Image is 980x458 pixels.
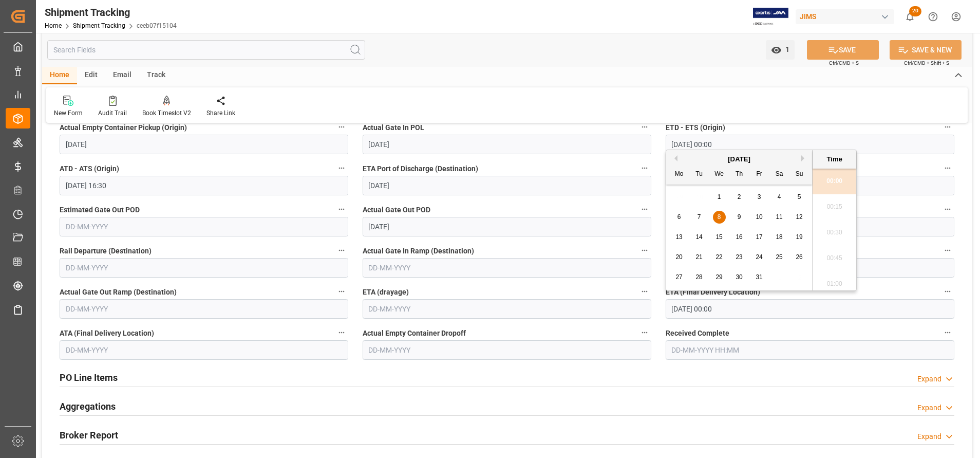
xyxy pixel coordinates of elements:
[713,211,726,224] div: Choose Wednesday, October 8th, 2025
[796,233,802,241] span: 19
[713,231,726,244] div: Choose Wednesday, October 15th, 2025
[60,135,348,154] input: DD-MM-YYYY
[363,122,424,133] span: Actual Gate In POL
[738,193,741,200] span: 2
[98,108,127,118] div: Audit Trail
[60,287,177,298] span: Actual Gate Out Ramp (Destination)
[941,244,954,257] button: Unloaded From Rail (Destination)
[941,203,954,216] button: Actual Loading On Train (Destination)
[60,328,154,339] span: ATA (Final Delivery Location)
[941,161,954,175] button: ATA Port of Discharge (Destination)
[713,251,726,264] div: Choose Wednesday, October 22nd, 2025
[736,273,742,281] span: 30
[756,253,762,261] span: 24
[363,287,409,298] span: ETA (drayage)
[698,213,701,221] span: 7
[941,326,954,339] button: Received Complete
[60,299,348,319] input: DD-MM-YYYY
[753,8,788,26] img: Exertis%20JAM%20-%20Email%20Logo.jpg_1722504956.jpg
[801,155,807,161] button: Next Month
[60,371,118,384] h2: PO Line Items
[666,340,954,360] input: DD-MM-YYYY HH:MM
[673,211,686,224] div: Choose Monday, October 6th, 2025
[638,285,651,298] button: ETA (drayage)
[60,217,348,236] input: DD-MM-YYYY
[715,253,722,261] span: 22
[917,431,941,442] div: Expand
[638,161,651,175] button: ETA Port of Discharge (Destination)
[54,108,83,118] div: New Form
[733,191,746,204] div: Choose Thursday, October 2nd, 2025
[638,203,651,216] button: Actual Gate Out POD
[776,233,782,241] span: 18
[695,253,702,261] span: 21
[45,22,62,29] a: Home
[753,271,766,284] div: Choose Friday, October 31st, 2025
[693,271,706,284] div: Choose Tuesday, October 28th, 2025
[733,231,746,244] div: Choose Thursday, October 16th, 2025
[363,299,651,319] input: DD-MM-YYYY
[363,135,651,154] input: DD-MM-YYYY
[666,135,954,154] input: DD-MM-YYYY HH:MM
[60,428,118,442] h2: Broker Report
[718,213,721,221] span: 8
[675,273,682,281] span: 27
[898,5,921,28] button: show 20 new notifications
[669,187,809,287] div: month 2025-10
[773,211,786,224] div: Choose Saturday, October 11th, 2025
[715,233,722,241] span: 15
[941,120,954,134] button: ETD - ETS (Origin)
[693,211,706,224] div: Choose Tuesday, October 7th, 2025
[773,168,786,181] div: Sa
[335,120,348,134] button: Actual Empty Container Pickup (Origin)
[756,273,762,281] span: 31
[666,122,725,133] span: ETD - ETS (Origin)
[675,233,682,241] span: 13
[695,233,702,241] span: 14
[638,244,651,257] button: Actual Gate In Ramp (Destination)
[796,7,898,26] button: JIMS
[715,273,722,281] span: 29
[733,168,746,181] div: Th
[815,154,854,164] div: Time
[666,328,729,339] span: Received Complete
[60,258,348,278] input: DD-MM-YYYY
[776,253,782,261] span: 25
[363,246,474,257] span: Actual Gate In Ramp (Destination)
[60,399,116,413] h2: Aggregations
[796,213,802,221] span: 12
[773,231,786,244] div: Choose Saturday, October 18th, 2025
[713,271,726,284] div: Choose Wednesday, October 29th, 2025
[941,285,954,298] button: ETA (Final Delivery Location)
[736,253,742,261] span: 23
[798,193,801,200] span: 5
[335,244,348,257] button: Rail Departure (Destination)
[796,9,894,24] div: JIMS
[666,299,954,319] input: DD-MM-YYYY HH:MM
[60,176,348,195] input: DD-MM-YYYY HH:MM
[60,205,140,215] span: Estimated Gate Out POD
[713,191,726,204] div: Choose Wednesday, October 1st, 2025
[335,326,348,339] button: ATA (Final Delivery Location)
[142,108,191,118] div: Book Timeslot V2
[733,211,746,224] div: Choose Thursday, October 9th, 2025
[917,402,941,413] div: Expand
[675,253,682,261] span: 20
[60,340,348,360] input: DD-MM-YYYY
[793,191,806,204] div: Choose Sunday, October 5th, 2025
[363,258,651,278] input: DD-MM-YYYY
[713,168,726,181] div: We
[673,168,686,181] div: Mo
[807,40,879,60] button: SAVE
[335,161,348,175] button: ATD - ATS (Origin)
[753,168,766,181] div: Fr
[733,271,746,284] div: Choose Thursday, October 30th, 2025
[638,120,651,134] button: Actual Gate In POL
[921,5,945,28] button: Help Center
[363,217,651,236] input: DD-MM-YYYY
[693,231,706,244] div: Choose Tuesday, October 14th, 2025
[793,168,806,181] div: Su
[776,213,782,221] span: 11
[758,193,761,200] span: 3
[673,271,686,284] div: Choose Monday, October 27th, 2025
